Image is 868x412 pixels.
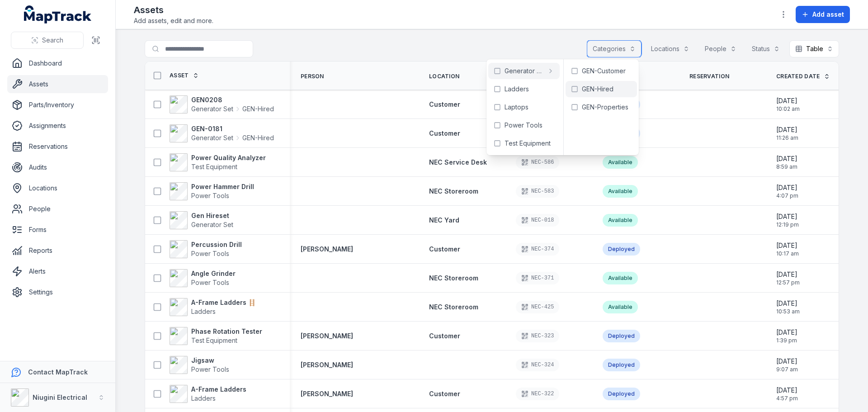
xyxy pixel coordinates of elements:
span: 1:39 pm [776,337,797,344]
span: 9:07 am [776,366,798,373]
span: GEN-Customer [582,66,626,76]
strong: Angle Grinder [191,269,236,278]
span: [DATE] [776,386,798,395]
span: GEN-Properties [582,103,628,112]
strong: Power Quality Analyzer [191,153,266,162]
span: Test Equipment [505,139,551,148]
span: Generator Set [191,104,233,114]
strong: Power Hammer Drill [191,182,254,191]
span: 12:57 pm [776,279,800,286]
button: Categories [587,40,642,57]
span: Reservation [689,73,729,80]
time: 4/14/2025, 9:07:12 AM [776,357,798,373]
span: [DATE] [776,183,798,192]
div: Deployed [603,359,640,371]
span: 8:59 am [776,163,797,170]
span: Test Equipment [191,336,237,344]
a: Customer [429,100,460,109]
a: [PERSON_NAME] [301,331,353,341]
a: Power Hammer DrillPower Tools [170,182,254,200]
span: Add assets, edit and more. [134,16,213,25]
span: Power Tools [191,365,229,373]
span: NEC Yard [429,216,459,224]
span: Customer [429,390,460,398]
span: [DATE] [776,154,797,163]
a: Parts/Inventory [7,96,108,114]
div: NEC-374 [516,243,559,256]
a: Asset [170,72,199,79]
span: Generator Set [191,221,233,228]
button: Search [11,32,84,49]
span: 11:26 am [776,134,798,142]
span: GEN-Hired [242,104,274,114]
div: NEC-323 [516,330,559,342]
a: Assets [7,75,108,93]
span: Laptops [505,103,528,112]
strong: Phase Rotation Tester [191,327,262,336]
span: Customer [429,100,460,108]
a: Locations [7,179,108,197]
a: GEN0208Generator SetGEN-Hired [170,95,274,114]
span: Test Equipment [191,163,237,170]
time: 4/10/2025, 4:57:19 PM [776,386,798,402]
span: 10:02 am [776,105,800,113]
a: A-Frame LaddersLadders [170,385,246,403]
time: 6/18/2025, 12:19:58 PM [776,212,799,228]
span: Customer [429,332,460,340]
div: NEC-324 [516,359,559,371]
button: Status [746,40,786,57]
button: Locations [645,40,695,57]
span: Asset [170,72,189,79]
button: Add asset [796,6,850,23]
div: Available [603,156,638,169]
span: Location [429,73,459,80]
a: JigsawPower Tools [170,356,229,374]
span: [DATE] [776,299,800,308]
button: Table [789,40,839,57]
span: 4:57 pm [776,395,798,402]
strong: [PERSON_NAME] [301,245,353,254]
span: NEC Service Desk [429,158,487,166]
div: Deployed [603,330,640,342]
span: Customer [429,129,460,137]
span: GEN-Hired [242,133,274,142]
a: Reports [7,242,108,260]
a: A-Frame Ladders 🪜Ladders [170,298,256,316]
span: Generator Set [191,133,233,142]
strong: [PERSON_NAME] [301,389,353,398]
span: Power Tools [191,192,229,199]
a: Angle GrinderPower Tools [170,269,236,287]
span: [DATE] [776,328,797,337]
a: Reservations [7,137,108,156]
div: NEC-586 [516,156,559,169]
span: Generator Set [505,66,543,76]
strong: Jigsaw [191,356,229,365]
strong: Niugini Electrical [33,393,87,401]
strong: GEN-0181 [191,124,274,133]
a: Customer [429,389,460,398]
a: GEN-0181Generator SetGEN-Hired [170,124,274,142]
strong: GEN0208 [191,95,274,104]
a: Customer [429,245,460,254]
time: 4/15/2025, 1:39:28 PM [776,328,797,344]
span: GEN-Hired [582,85,613,94]
a: Customer [429,129,460,138]
span: 12:19 pm [776,221,799,228]
span: Ladders [505,85,529,94]
span: [DATE] [776,241,799,250]
a: Created Date [776,73,830,80]
span: Power Tools [505,121,542,130]
span: Power Tools [191,250,229,257]
div: Deployed [603,388,640,400]
div: Available [603,301,638,313]
strong: [PERSON_NAME] [301,360,353,369]
a: NEC Storeroom [429,187,478,196]
time: 9/26/2025, 10:02:49 AM [776,96,800,113]
span: Person [301,73,324,80]
span: [DATE] [776,212,799,221]
strong: Percussion Drill [191,240,242,249]
div: NEC-018 [516,214,559,227]
a: Phase Rotation TesterTest Equipment [170,327,262,345]
time: 5/12/2025, 10:53:50 AM [776,299,800,315]
div: NEC-583 [516,185,559,198]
